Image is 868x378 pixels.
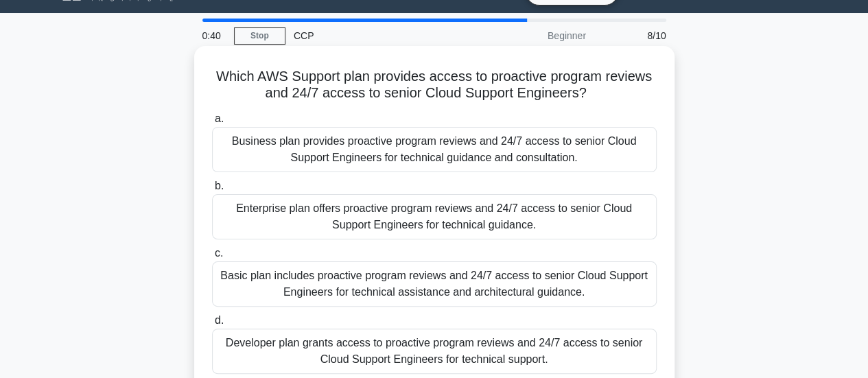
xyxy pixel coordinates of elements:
[211,68,658,102] h5: Which AWS Support plan provides access to proactive program reviews and 24/7 access to senior Clo...
[212,329,657,374] div: Developer plan grants access to proactive program reviews and 24/7 access to senior Cloud Support...
[212,127,657,172] div: Business plan provides proactive program reviews and 24/7 access to senior Cloud Support Engineer...
[212,261,657,307] div: Basic plan includes proactive program reviews and 24/7 access to senior Cloud Support Engineers f...
[194,22,234,49] div: 0:40
[474,22,594,49] div: Beginner
[215,247,223,259] span: c.
[285,22,474,49] div: CCP
[234,27,285,45] a: Stop
[594,22,675,49] div: 8/10
[215,314,224,326] span: d.
[215,113,224,124] span: a.
[212,194,657,239] div: Enterprise plan offers proactive program reviews and 24/7 access to senior Cloud Support Engineer...
[215,180,224,191] span: b.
